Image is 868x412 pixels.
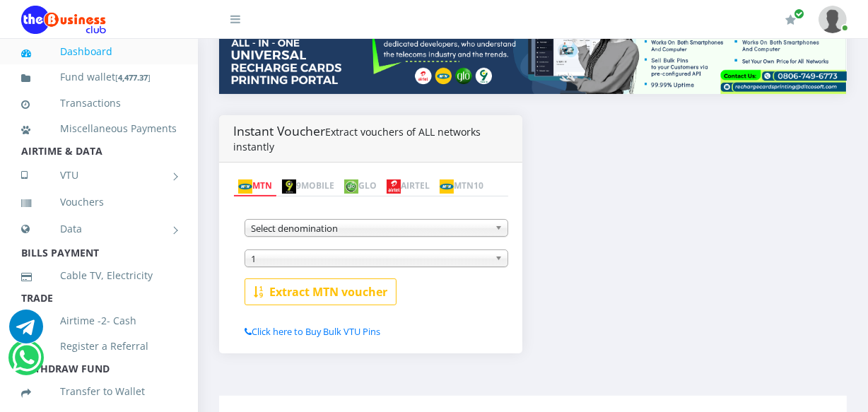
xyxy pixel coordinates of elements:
[21,186,177,218] a: Vouchers
[277,177,339,196] a: 9MOBILE
[21,87,177,119] a: Transactions
[115,72,151,83] small: [ ]
[21,259,177,292] a: Cable TV, Electricity
[21,330,177,363] a: Register a Referral
[282,179,296,194] img: 9mobile.png
[785,14,796,25] i: Renew/Upgrade Subscription
[233,125,481,153] small: Extract vouchers of ALL networks instantly
[12,351,41,375] a: Chat for support
[382,177,435,196] a: AIRTEL
[118,72,148,83] b: 4,477.37
[344,179,358,194] img: glo.png
[245,278,397,305] button: Extract MTN voucher
[339,177,382,196] a: GLO
[21,35,177,68] a: Dashboard
[9,320,43,343] a: Chat for support
[21,6,106,34] img: Logo
[819,6,847,33] img: User
[245,325,380,338] a: Click here to Buy Bulk VTU Pins
[251,250,489,267] span: 1
[21,61,177,94] a: Fund wallet[4,477.37]
[219,8,847,94] img: multitenant_rcp.png
[238,179,252,194] img: mtn.png
[794,8,804,19] span: Renew/Upgrade Subscription
[387,179,401,194] img: airtel.png
[440,179,454,194] img: mtn.png
[21,112,177,145] a: Miscellaneous Payments
[233,177,277,196] a: MTN
[21,211,177,247] a: Data
[21,375,177,408] a: Transfer to Wallet
[233,124,508,153] h4: Instant Voucher
[269,284,387,300] b: Extract MTN voucher
[21,158,177,193] a: VTU
[435,177,488,196] a: MTN10
[251,220,489,237] span: Select denomination
[21,305,177,337] a: Airtime -2- Cash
